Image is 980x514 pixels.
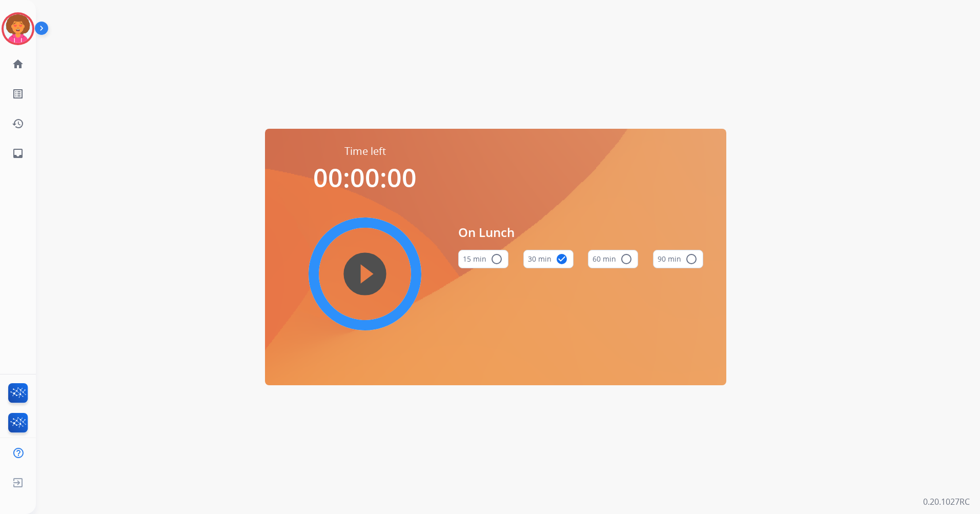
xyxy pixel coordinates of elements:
[620,253,632,265] mat-icon: radio_button_unchecked
[923,496,970,508] p: 0.20.1027RC
[685,253,698,265] mat-icon: radio_button_unchecked
[313,160,417,195] span: 00:00:00
[12,147,24,160] mat-icon: inbox
[523,250,574,268] button: 30 min
[653,250,703,268] button: 90 min
[588,250,638,268] button: 60 min
[344,144,386,159] span: Time left
[12,88,24,100] mat-icon: list_alt
[458,250,508,268] button: 15 min
[491,253,503,265] mat-icon: radio_button_unchecked
[12,117,24,130] mat-icon: history
[359,268,371,280] mat-icon: play_circle_filled
[458,223,703,242] span: On Lunch
[12,58,24,70] mat-icon: home
[4,14,32,43] img: avatar
[556,253,568,265] mat-icon: check_circle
